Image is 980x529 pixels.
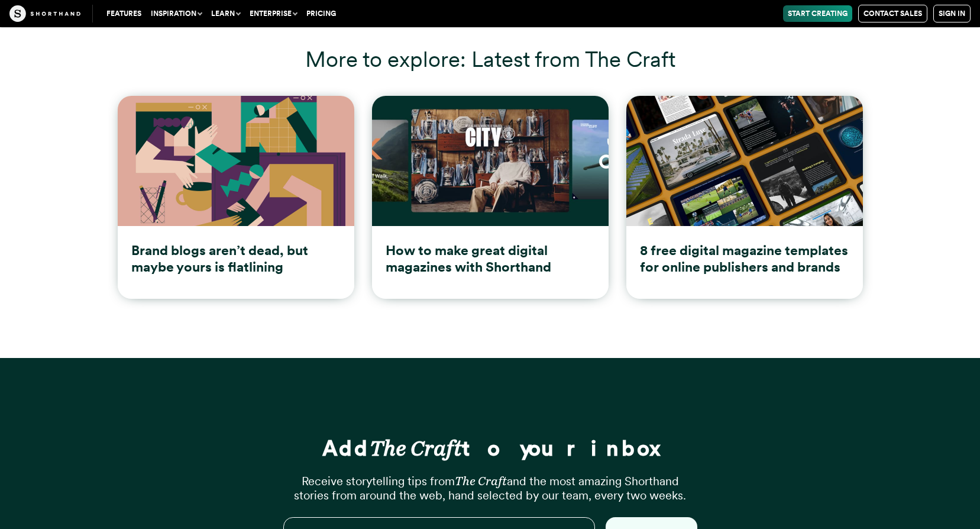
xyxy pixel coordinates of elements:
[102,5,146,22] a: Features
[370,435,462,461] em: The Craft
[283,474,697,502] p: Receive storytelling tips from and the most amazing Shorthand stories from around the web, hand s...
[24,46,956,72] h3: More to explore: Latest from The Craft
[386,243,595,275] h4: How to make great digital magazines with Shorthand
[146,5,206,22] button: Inspiration
[640,243,849,275] h4: 8 free digital magazine templates for online publishers and brands
[783,5,852,22] a: Start Creating
[372,96,609,299] a: How to make great digital magazines with Shorthand
[131,243,341,275] h4: Brand blogs aren’t dead, but maybe yours is flatlining
[9,5,80,22] img: The Craft
[245,5,302,22] button: Enterprise
[858,5,927,22] a: Contact Sales
[626,96,863,299] a: 8 free digital magazine templates for online publishers and brands
[283,437,697,459] h3: Add to your inbox
[206,5,245,22] button: Learn
[302,5,341,22] a: Pricing
[118,96,354,299] a: Brand blogs aren’t dead, but maybe yours is flatlining
[455,474,507,488] em: The Craft
[933,5,971,22] a: Sign in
